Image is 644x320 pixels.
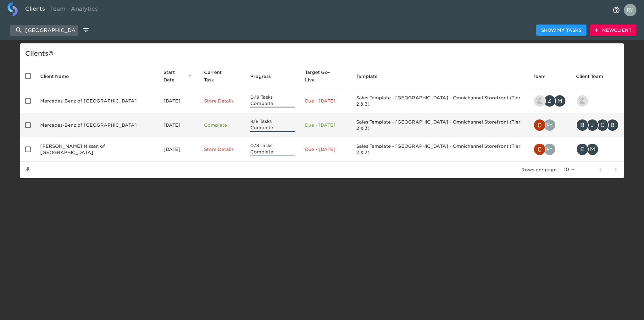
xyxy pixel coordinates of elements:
[595,26,631,34] span: New Client
[204,69,240,84] span: Current Task
[356,73,386,80] span: Template
[351,113,528,137] td: Sales Template - [GEOGRAPHIC_DATA] - Omnichannel Storefront (Tier 2 & 3)
[245,113,300,137] td: 8/8 Tasks Complete
[576,143,589,156] div: E
[245,89,300,113] td: 0/9 Tasks Complete
[164,69,194,84] span: Start Date
[305,98,346,104] p: Due - [DATE]
[158,113,199,137] td: [DATE]
[20,162,35,177] button: Save List
[606,119,619,131] div: B
[534,95,545,107] img: shaun.lewis@roadster.com
[541,26,581,34] span: Show My Tasks
[544,119,555,131] img: ryan.dale@roadster.com
[576,119,619,131] div: Bdenver@mbhsv.com, JFELD@MBHSV.COM, cwiginton@mbhsv.com, bdenver@mbhsv.com
[204,122,240,128] p: Complete
[576,143,619,156] div: ewilliams@huntsvillenissan.com, mmiller@mccarthycompanies.com
[534,144,545,155] img: christopher.mccarthy@roadster.com
[544,144,555,155] img: ryan.dale@roadster.com
[204,98,240,104] p: Store Details
[536,25,586,36] button: Show My Tasks
[35,89,158,113] td: Mercedes-Benz of [GEOGRAPHIC_DATA]
[534,119,545,131] img: christopher.mccarthy@roadster.com
[35,137,158,162] td: [PERSON_NAME] Nissan of [GEOGRAPHIC_DATA]
[560,165,577,174] select: rows per page
[624,4,636,16] img: Profile
[35,113,158,137] td: Mercedes-Benz of [GEOGRAPHIC_DATA]
[305,69,346,84] span: Target Go-Live
[158,137,199,162] td: [DATE]
[590,25,636,36] button: NewClient
[8,2,18,16] img: logo
[20,63,624,178] table: enhanced table
[576,73,611,80] span: Client Team
[577,95,588,107] img: ryan.tamanini@roadster.com
[586,143,599,156] div: M
[305,146,346,152] p: Due - [DATE]
[80,25,91,36] button: edit
[553,95,566,107] div: M
[351,137,528,162] td: Sales Template - [GEOGRAPHIC_DATA] - Omnichannel Storefront (Tier 2 & 3)
[10,25,78,36] input: search
[47,2,68,18] a: Team
[576,95,619,107] div: ryan.tamanini@roadster.com
[204,146,240,152] p: Store Details
[576,119,589,131] div: B
[158,89,199,113] td: [DATE]
[351,89,528,113] td: Sales Template - [GEOGRAPHIC_DATA] - Omnichannel Storefront (Tier 2 & 3)
[23,2,47,18] a: Clients
[48,51,53,56] svg: This is a list of all of your clients and clients shared with you
[609,3,624,18] button: notifications
[596,119,609,131] div: C
[305,122,346,128] p: Due - [DATE]
[533,143,566,156] div: christopher.mccarthy@roadster.com, ryan.dale@roadster.com
[586,119,599,131] div: J
[543,95,556,107] div: Z
[533,119,566,131] div: christopher.mccarthy@roadster.com, ryan.dale@roadster.com
[250,73,279,80] span: Progress
[533,73,554,80] span: Team
[204,69,232,84] span: This is the next Task in this Hub that should be completed
[305,69,338,84] span: Calculated based on the start date and the duration of all Tasks contained in this Hub.
[40,73,77,80] span: Client Name
[521,167,558,173] p: Rows per page:
[533,95,566,107] div: shaun.lewis@roadster.com, zac.herman@roadster.com, mike.crothers@roadster.com
[245,137,300,162] td: 0/8 Tasks Complete
[68,2,100,18] a: Analytics
[25,48,621,58] div: Client s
